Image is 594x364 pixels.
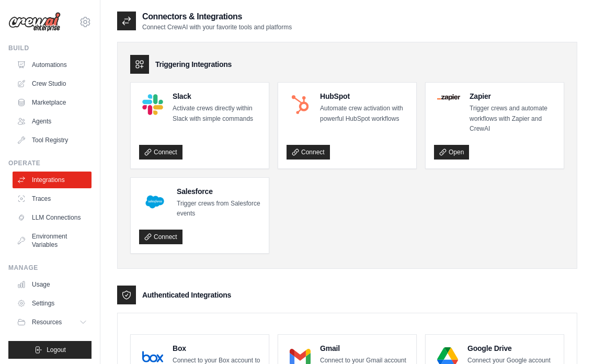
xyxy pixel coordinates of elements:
p: Automate crew activation with powerful HubSpot workflows [320,104,408,124]
div: Operate [8,159,92,167]
h4: Gmail [320,343,408,354]
h4: Slack [173,91,260,101]
a: Connect [139,145,182,160]
h2: Connectors & Integrations [142,10,292,23]
a: Open [434,145,469,160]
p: Trigger crews and automate workflows with Zapier and CrewAI [470,104,555,134]
a: Connect [139,230,182,244]
a: Marketplace [13,94,92,111]
a: Agents [13,113,92,130]
a: Connect [287,145,330,160]
h3: Triggering Integrations [155,59,232,70]
button: Resources [13,314,92,331]
h4: Google Drive [467,343,555,354]
iframe: Chat Widget [542,314,594,364]
img: Salesforce Logo [142,189,167,214]
h4: HubSpot [320,91,408,101]
a: Traces [13,190,92,207]
h4: Zapier [470,91,555,101]
img: Logo [8,12,61,32]
a: Integrations [13,172,92,188]
a: Automations [13,56,92,73]
button: Logout [8,341,92,359]
h4: Salesforce [177,186,260,197]
a: Crew Studio [13,75,92,92]
a: Environment Variables [13,228,92,253]
span: Logout [47,346,66,354]
span: Resources [32,318,62,326]
p: Trigger crews from Salesforce events [177,199,260,219]
h3: Authenticated Integrations [142,290,231,300]
a: Usage [13,276,92,293]
div: Manage [8,264,92,272]
img: HubSpot Logo [290,94,311,115]
a: LLM Connections [13,209,92,226]
div: Build [8,44,92,52]
h4: Box [173,343,260,354]
img: Zapier Logo [437,94,460,100]
p: Connect CrewAI with your favorite tools and platforms [142,23,292,31]
a: Tool Registry [13,132,92,149]
p: Activate crews directly within Slack with simple commands [173,104,260,124]
a: Settings [13,295,92,312]
img: Slack Logo [142,94,163,115]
